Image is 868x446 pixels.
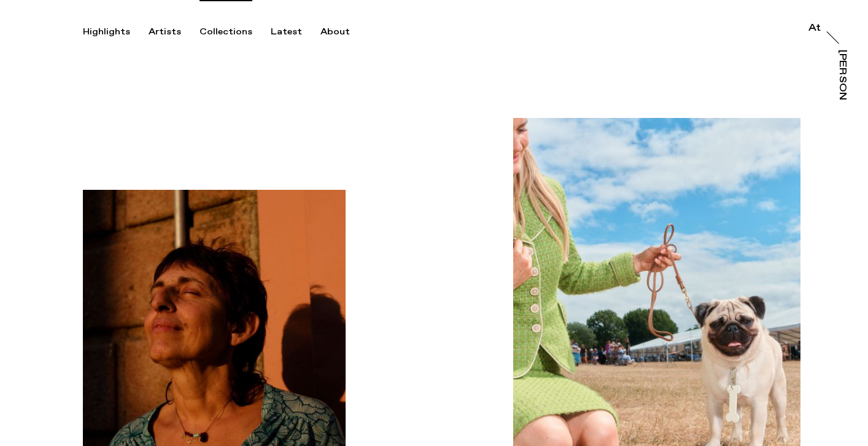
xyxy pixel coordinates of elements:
button: Artists [149,26,200,37]
button: About [320,26,368,37]
div: [PERSON_NAME] [837,50,847,144]
a: [PERSON_NAME] [835,50,847,100]
div: Latest [271,26,302,37]
button: Latest [271,26,320,37]
div: Highlights [83,26,130,37]
div: About [320,26,350,37]
div: Collections [200,26,252,37]
button: Highlights [83,26,149,37]
div: Artists [149,26,181,37]
button: Collections [200,26,271,37]
a: At [808,23,821,36]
